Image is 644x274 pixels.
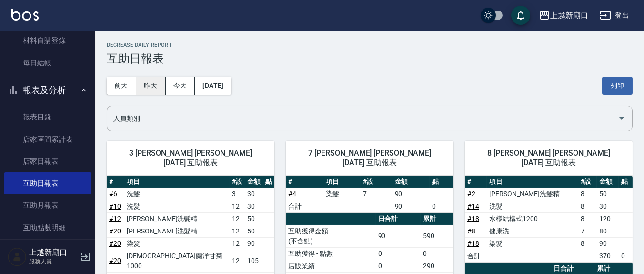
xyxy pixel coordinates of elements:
td: 合計 [465,250,487,262]
a: 材料自購登錄 [4,30,91,52]
td: 0 [376,260,421,272]
td: 7 [361,188,392,200]
a: #4 [288,190,296,198]
img: Person [8,247,27,266]
th: 項目 [487,176,578,188]
td: 8 [578,237,597,250]
td: 互助獲得金額 (不含點) [286,225,376,247]
th: #設 [230,176,245,188]
table: a dense table [286,176,453,213]
button: [DATE] [195,77,231,95]
td: [PERSON_NAME]洗髮精 [487,188,578,200]
div: 上越新廟口 [550,10,588,21]
a: #20 [109,227,121,235]
td: 健康洗 [487,225,578,237]
td: 120 [597,212,619,225]
th: 點 [430,176,453,188]
th: # [107,176,124,188]
td: 水樣結構式1200 [487,212,578,225]
td: 50 [245,225,263,237]
td: 90 [597,237,619,250]
td: [PERSON_NAME]洗髮精 [124,225,230,237]
td: 30 [245,188,263,200]
a: #14 [467,202,479,210]
a: 互助日報表 [4,172,91,194]
td: 合計 [286,200,323,212]
button: 列印 [602,77,633,95]
button: save [511,6,530,25]
span: 3 [PERSON_NAME] [PERSON_NAME] [DATE] 互助報表 [118,148,263,168]
td: 105 [245,250,263,272]
th: 金額 [597,176,619,188]
a: 互助月報表 [4,194,91,216]
th: #設 [361,176,392,188]
button: 今天 [166,77,195,95]
td: 0 [421,247,453,260]
h5: 上越新廟口 [29,248,78,257]
td: 90 [245,237,263,250]
td: 30 [597,200,619,212]
a: 互助業績報表 [4,239,91,261]
a: 店家區間累計表 [4,128,91,150]
th: 金額 [245,176,263,188]
td: 50 [245,212,263,225]
th: 點 [263,176,274,188]
img: Logo [11,9,39,21]
span: 7 [PERSON_NAME] [PERSON_NAME] [DATE] 互助報表 [297,148,442,168]
td: 8 [578,212,597,225]
td: 590 [421,225,453,247]
td: 12 [230,225,245,237]
th: 日合計 [376,213,421,225]
td: 染髮 [487,237,578,250]
h2: Decrease Daily Report [107,42,633,48]
button: 上越新廟口 [535,6,592,25]
td: 50 [597,188,619,200]
td: 洗髮 [487,200,578,212]
p: 服務人員 [29,257,78,266]
td: 洗髮 [124,200,230,212]
a: 店家日報表 [4,150,91,172]
a: #20 [109,240,121,247]
button: 登出 [596,7,633,24]
h3: 互助日報表 [107,52,633,65]
button: Open [614,111,629,126]
th: # [465,176,487,188]
td: 8 [578,200,597,212]
td: 12 [230,237,245,250]
td: 12 [230,250,245,272]
a: 報表目錄 [4,106,91,128]
th: 項目 [323,176,361,188]
td: 洗髮 [124,188,230,200]
button: 昨天 [136,77,166,95]
button: 前天 [107,77,136,95]
button: 報表及分析 [4,78,91,103]
td: 370 [597,250,619,262]
td: [DEMOGRAPHIC_DATA]蘭洋甘菊1000 [124,250,230,272]
span: 8 [PERSON_NAME] [PERSON_NAME] [DATE] 互助報表 [476,148,621,168]
td: 互助獲得 - 點數 [286,247,376,260]
td: 0 [376,247,421,260]
a: #18 [467,240,479,247]
td: 染髮 [323,188,361,200]
td: 染髮 [124,237,230,250]
a: #12 [109,215,121,222]
a: #18 [467,215,479,222]
a: 互助點數明細 [4,217,91,239]
td: 店販業績 [286,260,376,272]
th: 金額 [392,176,430,188]
td: 90 [392,200,430,212]
td: 90 [392,188,430,200]
th: 點 [619,176,633,188]
a: #20 [109,257,121,264]
td: 12 [230,212,245,225]
a: #8 [467,227,475,235]
table: a dense table [465,176,633,263]
td: 3 [230,188,245,200]
td: 8 [578,188,597,200]
th: 累計 [421,213,453,225]
td: 0 [430,200,453,212]
a: #10 [109,202,121,210]
td: 290 [421,260,453,272]
td: 90 [376,225,421,247]
td: 0 [619,250,633,262]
